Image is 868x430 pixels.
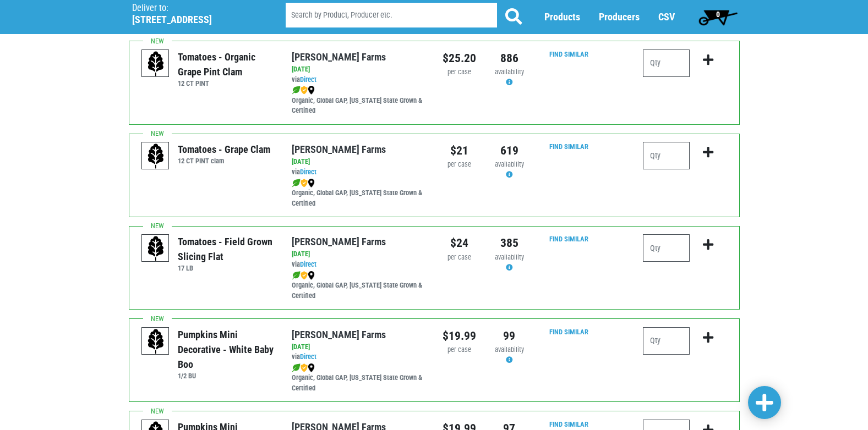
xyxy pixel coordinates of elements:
a: Find Similar [549,142,588,151]
div: Organic, Global GAP, [US_STATE] State Grown & Certified [292,270,425,301]
div: Tomatoes - Grape Clam [178,142,270,157]
img: safety-e55c860ca8c00a9c171001a62a92dabd.png [301,86,308,95]
a: Products [544,12,580,23]
a: Find Similar [549,328,588,336]
div: [DATE] [292,342,425,352]
a: Direct [300,168,316,176]
img: leaf-e5c59151409436ccce96b2ca1b28e03c.png [292,86,301,95]
div: [DATE] [292,64,425,75]
div: 619 [493,142,526,159]
input: Qty [643,234,690,262]
div: via [292,167,425,178]
img: safety-e55c860ca8c00a9c171001a62a92dabd.png [301,179,308,188]
img: map_marker-0e94453035b3232a4d21701695807de9.png [308,363,315,372]
input: Qty [643,142,690,169]
a: Find Similar [549,50,588,58]
img: map_marker-0e94453035b3232a4d21701695807de9.png [308,86,315,95]
span: availability [495,68,524,76]
div: per case [443,159,476,170]
img: safety-e55c860ca8c00a9c171001a62a92dabd.png [301,271,308,280]
h6: 1/2 BU [178,372,275,380]
a: Find Similar [549,420,588,428]
span: availability [495,253,524,261]
img: safety-e55c860ca8c00a9c171001a62a92dabd.png [301,363,308,372]
h6: 12 CT PINT [178,79,275,87]
div: via [292,260,425,270]
div: 99 [493,327,526,345]
a: Find Similar [549,235,588,243]
div: per case [443,345,476,355]
div: Tomatoes - Organic Grape Pint Clam [178,49,275,79]
div: per case [443,252,476,263]
input: Search by Product, Producer etc. [286,3,497,28]
img: placeholder-variety-43d6402dacf2d531de610a020419775a.svg [142,142,170,170]
img: placeholder-variety-43d6402dacf2d531de610a020419775a.svg [142,50,170,78]
a: [PERSON_NAME] Farms [292,144,386,155]
div: Organic, Global GAP, [US_STATE] State Grown & Certified [292,85,425,117]
a: [PERSON_NAME] Farms [292,329,386,340]
h5: [STREET_ADDRESS] [132,14,258,26]
div: $25.20 [443,49,476,67]
div: 886 [493,49,526,67]
img: map_marker-0e94453035b3232a4d21701695807de9.png [308,179,315,188]
img: map_marker-0e94453035b3232a4d21701695807de9.png [308,271,315,280]
div: $24 [443,234,476,252]
div: [DATE] [292,157,425,167]
div: $21 [443,142,476,159]
div: Organic, Global GAP, [US_STATE] State Grown & Certified [292,362,425,394]
div: per case [443,67,476,78]
a: [PERSON_NAME] Farms [292,51,386,63]
img: leaf-e5c59151409436ccce96b2ca1b28e03c.png [292,179,301,188]
input: Qty [643,327,690,355]
a: [PERSON_NAME] Farms [292,236,386,247]
span: availability [495,345,524,354]
p: Deliver to: [132,3,258,14]
a: CSV [658,12,675,23]
a: Direct [300,75,316,84]
div: 385 [493,234,526,252]
div: Tomatoes - Field Grown Slicing Flat [178,234,275,264]
a: Direct [300,352,316,361]
a: Producers [599,12,640,23]
input: Qty [643,49,690,77]
div: via [292,352,425,362]
div: Pumpkins Mini Decorative - White Baby Boo [178,327,275,372]
a: Direct [300,260,316,268]
div: [DATE] [292,249,425,260]
img: placeholder-variety-43d6402dacf2d531de610a020419775a.svg [142,328,170,355]
img: leaf-e5c59151409436ccce96b2ca1b28e03c.png [292,271,301,280]
h6: 17 LB [178,264,275,272]
img: leaf-e5c59151409436ccce96b2ca1b28e03c.png [292,363,301,372]
img: placeholder-variety-43d6402dacf2d531de610a020419775a.svg [142,235,170,262]
h6: 12 CT PINT clam [178,157,270,165]
span: availability [495,160,524,168]
a: 0 [694,6,743,28]
div: via [292,75,425,85]
span: 0 [716,10,720,19]
div: $19.99 [443,327,476,345]
div: Organic, Global GAP, [US_STATE] State Grown & Certified [292,178,425,209]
